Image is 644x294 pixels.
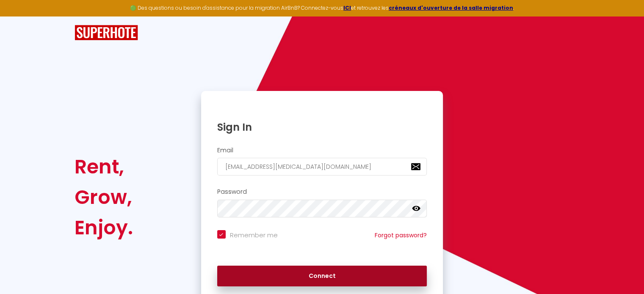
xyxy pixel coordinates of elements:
[217,188,427,195] h2: Password
[217,147,427,154] h2: Email
[75,25,138,41] img: SuperHote logo
[7,3,32,29] button: Ouvrir le widget de chat LiveChat
[375,231,427,239] a: Forgot password?
[389,4,513,11] a: créneaux d'ouverture de la salle migration
[75,182,133,212] div: Grow,
[217,121,427,134] h1: Sign In
[75,212,133,243] div: Enjoy.
[217,266,427,287] button: Connect
[75,151,133,182] div: Rent,
[343,4,351,11] a: ICI
[217,158,427,176] input: Your Email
